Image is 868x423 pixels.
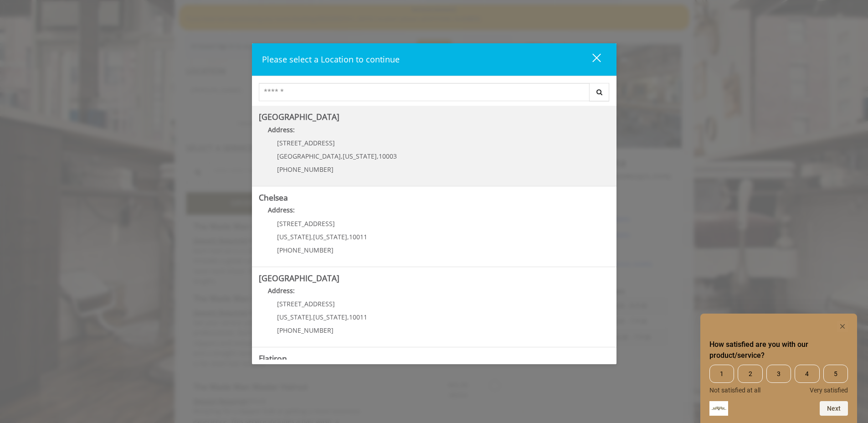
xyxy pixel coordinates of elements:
[810,387,848,394] span: Very satisfied
[277,326,334,335] span: [PHONE_NUMBER]
[313,232,347,241] span: [US_STATE]
[262,54,400,65] span: Please select a Location to continue
[347,313,349,321] span: ,
[709,387,760,394] span: Not satisfied at all
[259,83,590,101] input: Search Center
[766,365,791,383] span: 3
[259,192,288,203] b: Chelsea
[311,232,313,241] span: ,
[277,152,341,160] span: [GEOGRAPHIC_DATA]
[277,299,335,308] span: [STREET_ADDRESS]
[259,83,610,106] div: Center Select
[341,152,343,160] span: ,
[377,152,379,160] span: ,
[277,246,334,254] span: [PHONE_NUMBER]
[313,313,347,321] span: [US_STATE]
[277,232,311,241] span: [US_STATE]
[343,152,377,160] span: [US_STATE]
[709,339,848,361] h2: How satisfied are you with our product/service? Select an option from 1 to 5, with 1 being Not sa...
[259,273,339,284] b: [GEOGRAPHIC_DATA]
[268,286,295,295] b: Address:
[823,365,848,383] span: 5
[268,206,295,214] b: Address:
[379,152,397,160] span: 10003
[259,353,287,364] b: Flatiron
[277,165,334,174] span: [PHONE_NUMBER]
[738,365,762,383] span: 2
[268,125,295,134] b: Address:
[594,89,605,95] i: Search button
[709,365,848,394] div: How satisfied are you with our product/service? Select an option from 1 to 5, with 1 being Not sa...
[349,313,367,321] span: 10011
[349,232,367,241] span: 10011
[575,50,606,69] button: close dialog
[709,365,734,383] span: 1
[709,321,848,416] div: How satisfied are you with our product/service? Select an option from 1 to 5, with 1 being Not sa...
[277,313,311,321] span: [US_STATE]
[277,219,335,228] span: [STREET_ADDRESS]
[277,139,335,147] span: [STREET_ADDRESS]
[820,401,848,416] button: Next question
[837,321,848,332] button: Hide survey
[311,313,313,321] span: ,
[259,111,339,122] b: [GEOGRAPHIC_DATA]
[582,53,600,67] div: close dialog
[795,365,819,383] span: 4
[347,232,349,241] span: ,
